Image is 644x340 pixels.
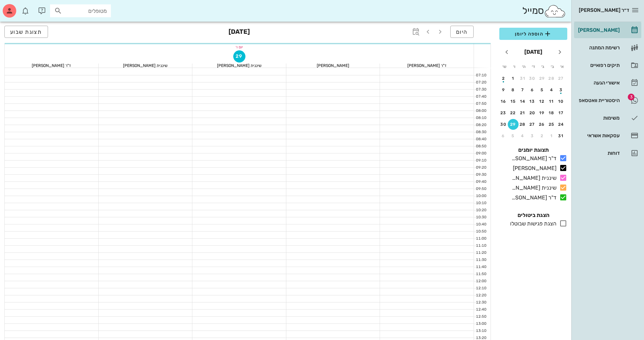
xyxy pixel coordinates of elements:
[474,87,488,93] div: 07:30
[536,119,547,130] button: 26
[522,45,545,59] button: [DATE]
[498,130,509,141] button: 6
[474,94,488,100] div: 07:40
[474,278,488,284] div: 12:00
[577,133,620,138] div: עסקאות אשראי
[556,133,567,138] div: 31
[234,53,245,59] span: 29
[501,46,513,58] button: חודש הבא
[556,76,567,81] div: 27
[539,61,547,72] th: ג׳
[474,271,488,277] div: 11:50
[546,84,557,95] button: 4
[508,130,519,141] button: 5
[546,76,557,81] div: 28
[527,130,538,141] button: 3
[556,107,567,118] button: 17
[498,73,509,84] button: 2
[546,111,557,115] div: 18
[522,4,566,18] div: סמייל
[536,88,547,92] div: 5
[509,61,518,72] th: ו׳
[505,30,562,38] span: הוספה ליומן
[556,111,567,115] div: 17
[574,110,641,126] a: משימות
[527,133,538,138] div: 3
[508,111,519,115] div: 22
[527,99,538,104] div: 13
[527,122,538,127] div: 27
[474,165,488,171] div: 09:20
[474,208,488,213] div: 10:20
[527,111,538,115] div: 20
[517,130,528,141] button: 4
[286,64,380,68] div: [PERSON_NAME]
[474,200,488,206] div: 10:10
[474,108,488,114] div: 08:00
[498,122,509,127] div: 30
[509,184,556,192] div: שיננית [PERSON_NAME]
[474,229,488,235] div: 10:50
[498,107,509,118] button: 23
[574,57,641,73] a: תיקים רפואיים
[577,150,620,156] div: דוחות
[474,179,488,185] div: 09:40
[474,151,488,156] div: 09:00
[510,164,556,172] div: [PERSON_NAME]
[508,119,519,130] button: 29
[450,26,474,38] button: היום
[508,73,519,84] button: 1
[527,88,538,92] div: 6
[474,122,488,128] div: 08:20
[498,119,509,130] button: 30
[577,80,620,86] div: אישורי הגעה
[548,61,557,72] th: ב׳
[4,26,48,38] button: תצוגת שבוע
[546,122,557,127] div: 25
[517,111,528,115] div: 21
[527,96,538,107] button: 13
[474,73,488,78] div: 07:10
[536,99,547,104] div: 12
[556,122,567,127] div: 24
[474,236,488,242] div: 11:00
[508,96,519,107] button: 15
[509,154,556,163] div: ד"ר [PERSON_NAME]
[517,84,528,95] button: 7
[508,133,519,138] div: 5
[509,174,556,182] div: שיננית [PERSON_NAME]
[474,101,488,107] div: 07:50
[556,88,567,92] div: 3
[508,122,519,127] div: 29
[498,111,509,115] div: 23
[529,61,538,72] th: ד׳
[474,172,488,178] div: 09:30
[474,243,488,249] div: 11:10
[536,133,547,138] div: 2
[5,44,474,50] div: יום ו׳
[380,64,474,68] div: ד"ר [PERSON_NAME]
[536,76,547,81] div: 29
[554,46,566,58] button: חודש שעבר
[517,88,528,92] div: 7
[517,96,528,107] button: 14
[517,119,528,130] button: 28
[10,29,42,35] span: תצוגת שבוע
[536,73,547,84] button: 29
[536,122,547,127] div: 26
[577,63,620,68] div: תיקים רפואיים
[536,130,547,141] button: 2
[474,293,488,298] div: 12:20
[474,328,488,334] div: 13:10
[574,40,641,56] a: רשימת המתנה
[546,107,557,118] button: 18
[498,133,509,138] div: 6
[546,119,557,130] button: 25
[508,84,519,95] button: 8
[474,250,488,256] div: 11:20
[192,64,286,68] div: שיננית [PERSON_NAME]
[500,61,509,72] th: ש׳
[577,98,620,103] div: היסטוריית וואטסאפ
[546,99,557,104] div: 11
[498,76,509,81] div: 2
